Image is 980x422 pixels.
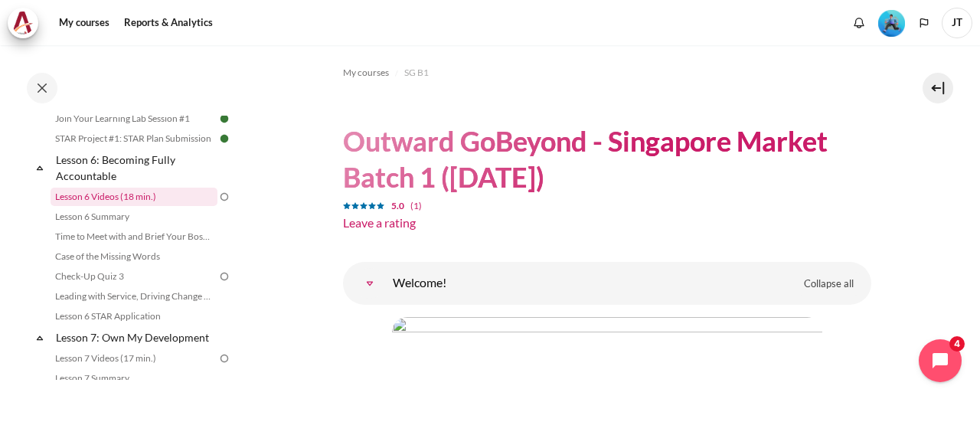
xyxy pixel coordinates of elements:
a: SG B1 [404,64,429,82]
span: JT [942,8,972,38]
img: To do [217,190,231,204]
a: Time to Meet with and Brief Your Boss #1 [51,227,217,246]
span: Collapse [32,160,47,175]
span: (1) [410,200,422,211]
a: Welcome! [354,268,385,299]
a: Leading with Service, Driving Change (Pucknalin's Story) [51,287,217,306]
a: Check-Up Quiz 3 [51,267,217,286]
a: Case of the Missing Words [51,247,217,266]
span: Collapse all [804,276,854,292]
span: 5.0 [391,200,404,211]
div: Level #3 [878,8,905,37]
span: My courses [343,66,389,80]
a: Lesson 7: Own My Development [54,327,217,348]
span: Collapse [32,330,47,345]
a: STAR Project #1: STAR Plan Submission [51,129,217,148]
img: Architeck [12,11,34,34]
a: My courses [54,8,115,38]
a: Lesson 7 Videos (17 min.) [51,349,217,368]
a: Lesson 6: Becoming Fully Accountable [54,149,217,186]
h1: Outward GoBeyond - Singapore Market Batch 1 ([DATE]) [343,123,871,195]
a: Join Your Learning Lab Session #1 [51,110,217,128]
a: Leave a rating [343,215,416,230]
a: Level #3 [872,8,911,37]
button: Languages [913,11,936,34]
a: Lesson 7 Summary [51,369,217,388]
a: Reports & Analytics [119,8,218,38]
a: Lesson 6 Videos (18 min.) [51,188,217,206]
nav: Navigation bar [343,61,871,85]
img: Done [217,112,231,126]
a: Collapse all [792,271,865,297]
a: Lesson 6 Summary [51,208,217,226]
a: Lesson 6 STAR Application [51,307,217,325]
a: My courses [343,64,389,82]
div: Show notification window with no new notifications [848,11,871,34]
img: To do [217,352,231,365]
a: User menu [942,8,972,38]
span: SG B1 [404,66,429,80]
img: Level #3 [878,10,905,37]
img: To do [217,270,231,283]
a: Architeck Architeck [8,8,46,38]
img: Done [217,132,231,146]
a: 5.0(1) [343,197,422,211]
